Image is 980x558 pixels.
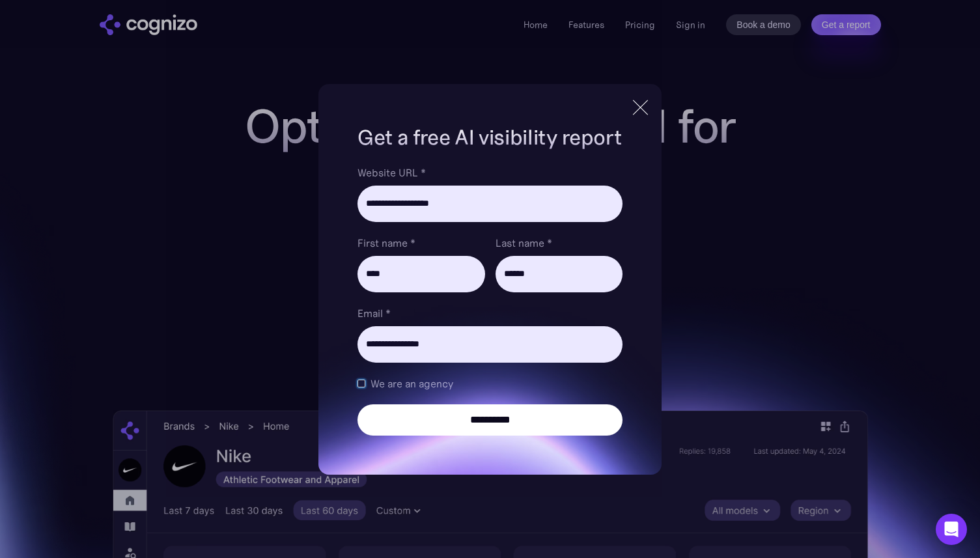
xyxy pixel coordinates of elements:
label: First name * [357,235,484,251]
label: Email * [357,305,622,321]
label: Last name * [496,235,623,251]
div: Open Intercom Messenger [936,514,967,545]
label: Website URL * [357,165,622,180]
h1: Get a free AI visibility report [357,123,622,152]
span: We are an agency [371,376,453,391]
form: Brand Report Form [357,165,622,436]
